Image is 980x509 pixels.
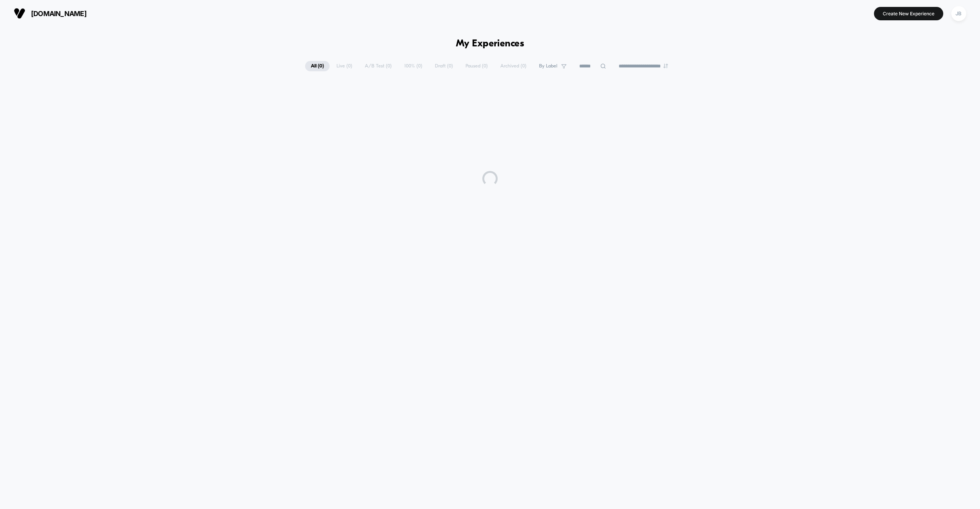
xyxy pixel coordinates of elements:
button: [DOMAIN_NAME] [11,7,89,20]
h1: My Experiences [456,38,524,49]
button: JB [949,6,969,21]
img: Visually logo [14,8,25,19]
span: All ( 0 ) [305,61,330,71]
div: JB [951,6,966,21]
span: By Label [539,63,557,69]
button: Create New Experience [874,7,943,20]
span: [DOMAIN_NAME] [31,10,87,18]
img: end [663,64,668,68]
